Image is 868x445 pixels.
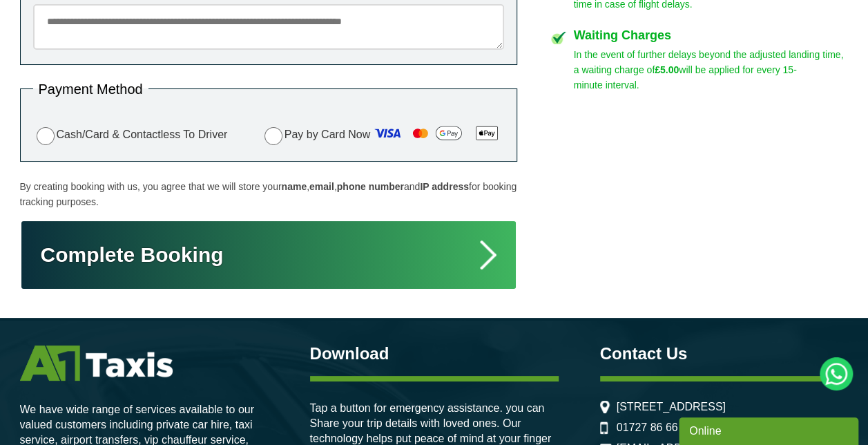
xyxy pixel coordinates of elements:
input: Cash/Card & Contactless To Driver [37,127,55,145]
h4: Waiting Charges [574,29,849,41]
p: By creating booking with us, you agree that we will store your , , and for booking tracking purpo... [20,179,517,209]
strong: £5.00 [655,64,679,75]
strong: IP address [420,181,469,192]
a: 01727 86 66 66 [617,422,693,434]
h3: Contact Us [600,345,849,362]
iframe: chat widget [679,415,861,445]
h3: Download [310,345,559,362]
p: In the event of further delays beyond the adjusted landing time, a waiting charge of will be appl... [574,47,849,93]
label: Pay by Card Now [261,122,504,149]
label: Cash/Card & Contactless To Driver [33,125,228,145]
legend: Payment Method [33,82,148,96]
strong: name [281,181,307,192]
button: Complete Booking [20,220,517,290]
input: Pay by Card Now [264,127,282,145]
strong: phone number [337,181,404,192]
strong: email [309,181,334,192]
img: A1 Taxis St Albans [20,345,173,381]
li: [STREET_ADDRESS] [600,401,849,413]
